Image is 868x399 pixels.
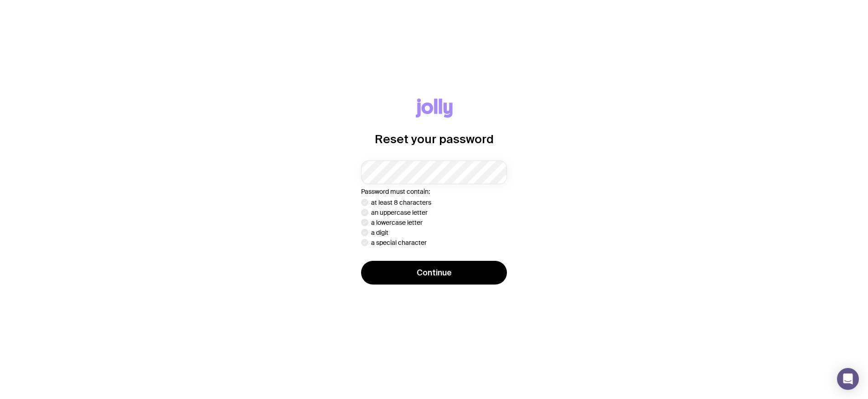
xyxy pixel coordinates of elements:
span: Continue [417,267,452,278]
p: a digit [371,229,388,236]
p: at least 8 characters [371,199,431,206]
div: Open Intercom Messenger [837,368,859,390]
p: a lowercase letter [371,219,423,226]
p: an uppercase letter [371,209,428,216]
p: a special character [371,239,427,246]
button: Continue [361,261,507,285]
h1: Reset your password [375,132,494,146]
p: Password must contain: [361,188,507,195]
